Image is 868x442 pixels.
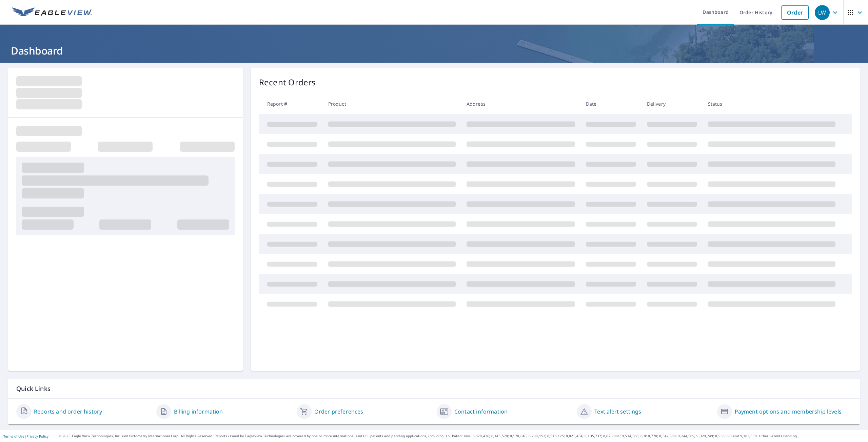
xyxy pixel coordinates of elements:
[781,5,809,20] a: Order
[454,407,508,416] a: Contact information
[3,434,48,438] p: |
[12,7,92,18] img: EV Logo
[34,407,102,416] a: Reports and order history
[259,94,323,114] th: Report #
[259,76,316,88] p: Recent Orders
[3,434,24,439] a: Terms of Use
[26,434,48,439] a: Privacy Policy
[703,94,841,114] th: Status
[16,384,852,393] p: Quick Links
[580,94,642,114] th: Date
[8,44,860,58] h1: Dashboard
[323,94,461,114] th: Product
[314,407,363,416] a: Order preferences
[594,407,641,416] a: Text alert settings
[461,94,580,114] th: Address
[59,434,865,439] p: © 2025 Eagle View Technologies, Inc. and Pictometry International Corp. All Rights Reserved. Repo...
[642,94,703,114] th: Delivery
[815,5,830,20] div: LW
[174,407,223,416] a: Billing information
[735,407,842,416] a: Payment options and membership levels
